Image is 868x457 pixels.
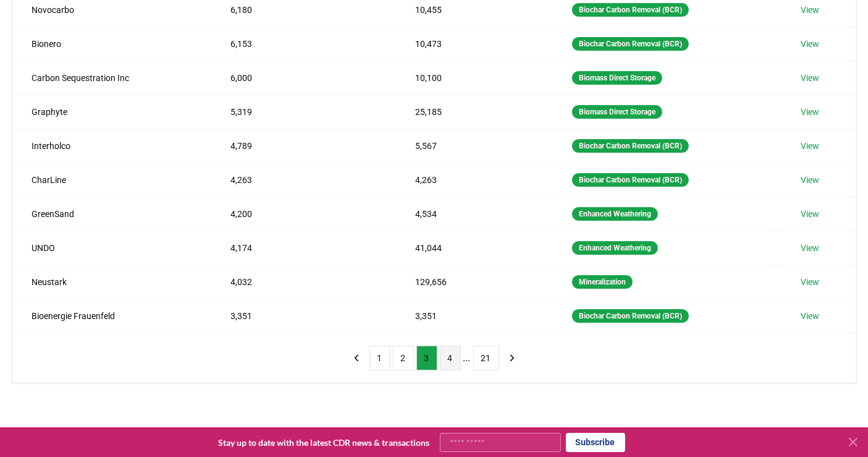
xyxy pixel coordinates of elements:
[801,4,819,16] a: View
[572,207,658,221] div: Enhanced Weathering
[395,197,552,231] td: 4,534
[572,105,662,119] div: Biomass Direct Storage
[572,309,689,323] div: Biochar Carbon Removal (BCR)
[801,72,819,84] a: View
[395,95,552,129] td: 25,185
[416,346,437,370] button: 3
[346,346,367,370] button: previous page
[211,27,395,61] td: 6,153
[572,275,633,289] div: Mineralization
[801,242,819,254] a: View
[12,27,211,61] td: Bionero
[801,276,819,288] a: View
[211,299,395,333] td: 3,351
[572,3,689,17] div: Biochar Carbon Removal (BCR)
[572,173,689,187] div: Biochar Carbon Removal (BCR)
[801,310,819,322] a: View
[801,106,819,118] a: View
[12,265,211,299] td: Neustark
[502,346,523,370] button: next page
[211,231,395,265] td: 4,174
[211,163,395,197] td: 4,263
[211,95,395,129] td: 5,319
[211,129,395,163] td: 4,789
[12,163,211,197] td: CharLine
[12,129,211,163] td: Interholco
[395,163,552,197] td: 4,263
[572,139,689,153] div: Biochar Carbon Removal (BCR)
[211,61,395,95] td: 6,000
[369,346,390,370] button: 1
[801,38,819,50] a: View
[395,299,552,333] td: 3,351
[801,208,819,220] a: View
[12,95,211,129] td: Graphyte
[12,299,211,333] td: Bioenergie Frauenfeld
[395,231,552,265] td: 41,044
[473,346,499,370] button: 21
[572,241,658,255] div: Enhanced Weathering
[395,61,552,95] td: 10,100
[572,37,689,51] div: Biochar Carbon Removal (BCR)
[572,71,662,85] div: Biomass Direct Storage
[801,140,819,152] a: View
[211,265,395,299] td: 4,032
[395,265,552,299] td: 129,656
[211,197,395,231] td: 4,200
[463,351,471,365] li: ...
[393,346,414,370] button: 2
[12,231,211,265] td: UNDO
[395,129,552,163] td: 5,567
[440,346,461,370] button: 4
[12,197,211,231] td: GreenSand
[12,61,211,95] td: Carbon Sequestration Inc
[801,174,819,186] a: View
[395,27,552,61] td: 10,473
